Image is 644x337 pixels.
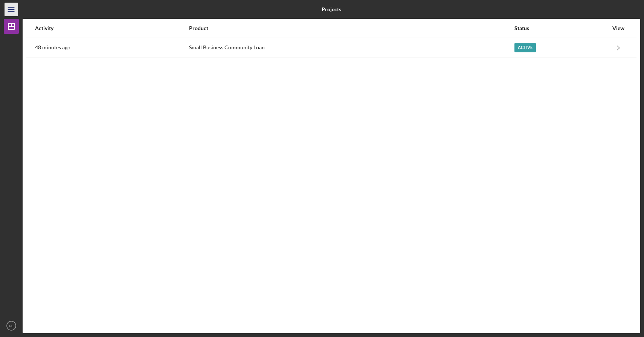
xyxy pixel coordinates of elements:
b: Projects [322,6,341,12]
div: Active [514,43,536,52]
div: Activity [35,25,188,31]
div: Status [514,25,608,31]
button: NJ [4,318,19,333]
div: Product [189,25,514,31]
text: NJ [9,324,14,328]
time: 2025-10-14 17:58 [35,44,70,50]
div: View [609,25,628,31]
div: Small Business Community Loan [189,38,514,57]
